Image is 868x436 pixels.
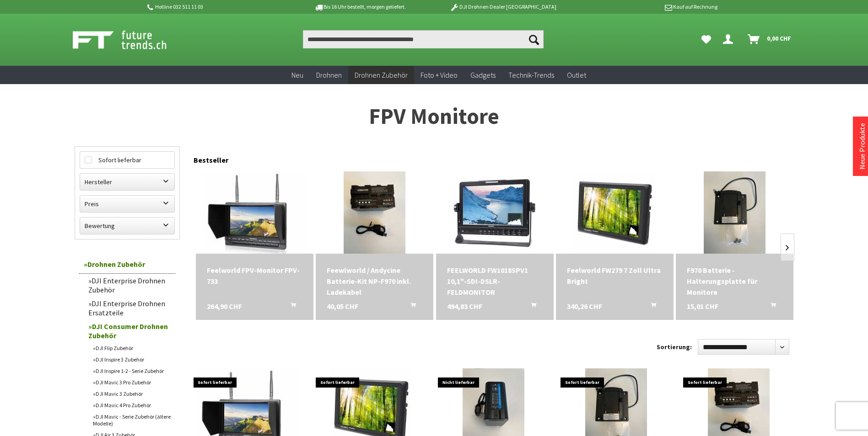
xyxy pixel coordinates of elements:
a: Drohnen Zubehör [348,66,414,85]
a: DJI Inspire 1-2 - Serie Zubehör [88,365,175,377]
a: DJI Enterprise Drohnen Zubehör [84,274,175,297]
img: Feewlworld / Andycine Batterie-Kit NP-F970 inkl. Ladekabel [344,171,405,254]
a: DJI Inspire 3 Zubehör [88,354,175,365]
a: DJI Enterprise Drohnen Ersatzteile [84,297,175,319]
label: Sofort lieferbar [80,152,174,168]
a: Drohnen Zubehör [79,255,175,274]
a: Feewlworld / Andycine Batterie-Kit NP-F970 inkl. Ladekabel 40,05 CHF In den Warenkorb [327,265,422,298]
a: FEELWORLD FW1018SPV1 10,1"-SDI-DSLR-FELDMONITOR 494,83 CHF In den Warenkorb [447,265,543,298]
a: DJI Mavic 4 Pro Zubehör [88,399,175,411]
p: Bis 16 Uhr bestellt, morgen geliefert. [289,1,431,12]
a: Drohnen [310,66,348,85]
a: Feelworld FPV-Monitor FPV-733 264,90 CHF In den Warenkorb [207,265,302,287]
span: Outlet [567,70,586,80]
span: Neu [291,70,303,80]
button: Suchen [524,30,544,48]
button: In den Warenkorb [280,301,302,313]
button: In den Warenkorb [520,301,542,313]
div: Feewlworld / Andycine Batterie-Kit NP-F970 inkl. Ladekabel [327,265,422,298]
a: DJI Mavic 3 Pro Zubehör [88,377,175,388]
div: FEELWORLD FW1018SPV1 10,1"-SDI-DSLR-FELDMONITOR [447,265,543,298]
a: Foto + Video [414,66,464,85]
label: Hersteller [80,174,174,190]
span: 0,00 CHF [767,31,791,46]
a: DJI Flip Zubehör [88,342,175,354]
span: 264,90 CHF [207,301,242,312]
img: FEELWORLD FW1018SPV1 10,1"-SDI-DSLR-FELDMONITOR [453,171,536,254]
a: Feelworld FW279 7 Zoll Ultra Bright 340,26 CHF In den Warenkorb [567,265,663,287]
label: Bewertung [80,218,174,234]
p: DJI Drohnen Dealer [GEOGRAPHIC_DATA] [431,1,574,12]
div: Feelworld FPV-Monitor FPV-733 [207,265,302,287]
img: Feelworld FW279 7 Zoll Ultra Bright [573,171,656,254]
h1: FPV Monitore [75,105,794,128]
img: Feelworld FPV-Monitor FPV-733 [203,171,306,254]
a: Gadgets [464,66,502,85]
div: Bestseller [194,146,794,169]
a: DJI Mavic - Serie Zubehör (ältere Modelle) [88,411,175,429]
p: Kauf auf Rechnung [575,1,717,12]
a: F970 Batterie - Halterungsplatte für Monitore 15,01 CHF In den Warenkorb [687,265,782,298]
span: 15,01 CHF [687,301,718,312]
input: Produkt, Marke, Kategorie, EAN, Artikelnummer… [303,30,544,48]
a: DJI Mavic 3 Zubehör [88,388,175,399]
span: Foto + Video [421,70,458,80]
a: Neue Produkte [857,123,867,170]
a: Neu [285,66,310,85]
a: Meine Favoriten [697,30,716,48]
span: 40,05 CHF [327,301,358,312]
img: Shop Futuretrends - zur Startseite wechseln [73,28,187,51]
img: F970 Batterie - Halterungsplatte für Monitore [704,171,766,254]
a: Warenkorb [744,30,796,48]
button: In den Warenkorb [760,301,782,313]
a: Dein Konto [719,30,740,48]
span: Drohnen Zubehör [355,70,408,80]
a: DJI Consumer Drohnen Zubehör [84,319,175,342]
span: Technik-Trends [508,70,554,80]
span: Drohnen [316,70,342,80]
p: Hotline 032 511 11 03 [146,1,289,12]
label: Sortierung: [657,340,692,354]
div: F970 Batterie - Halterungsplatte für Monitore [687,265,782,298]
button: In den Warenkorb [399,301,421,313]
button: In den Warenkorb [640,301,662,313]
a: Technik-Trends [502,66,561,85]
label: Preis [80,196,174,212]
span: Gadgets [470,70,496,80]
span: 494,83 CHF [447,301,482,312]
span: 340,26 CHF [567,301,602,312]
div: Feelworld FW279 7 Zoll Ultra Bright [567,265,663,287]
a: Outlet [561,66,593,85]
